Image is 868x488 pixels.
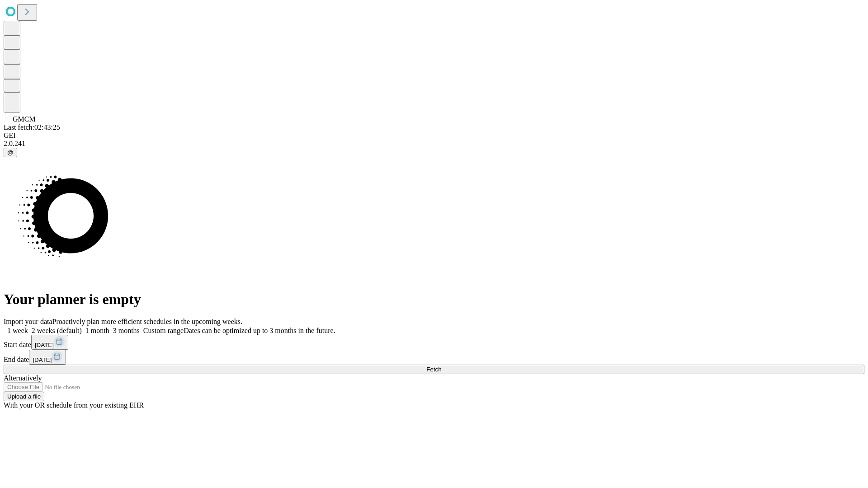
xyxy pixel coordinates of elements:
[4,392,44,401] button: Upload a file
[85,327,109,334] span: 1 month
[143,327,184,334] span: Custom range
[4,365,864,374] button: Fetch
[13,115,36,123] span: GMCM
[4,131,864,140] div: GEI
[29,350,66,365] button: [DATE]
[7,149,14,156] span: @
[4,123,60,131] span: Last fetch: 02:43:25
[113,327,140,334] span: 3 months
[426,366,441,373] span: Fetch
[4,374,42,382] span: Alternatively
[4,291,864,308] h1: Your planner is empty
[4,148,17,157] button: @
[7,327,28,334] span: 1 week
[4,350,864,365] div: End date
[4,335,864,350] div: Start date
[184,327,335,334] span: Dates can be optimized up to 3 months in the future.
[4,140,864,148] div: 2.0.241
[32,327,82,334] span: 2 weeks (default)
[33,357,52,363] span: [DATE]
[35,342,54,348] span: [DATE]
[4,318,52,325] span: Import your data
[52,318,242,325] span: Proactively plan more efficient schedules in the upcoming weeks.
[31,335,68,350] button: [DATE]
[4,401,144,409] span: With your OR schedule from your existing EHR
